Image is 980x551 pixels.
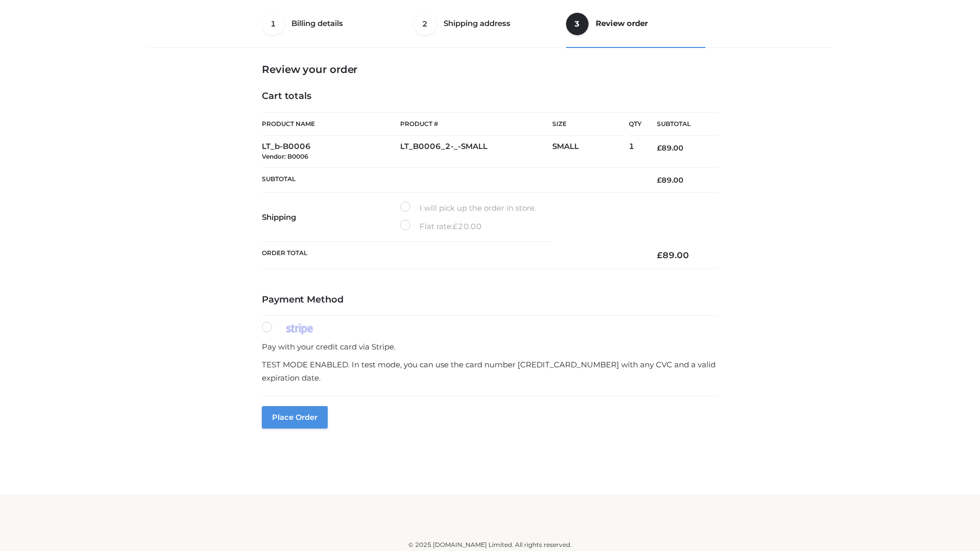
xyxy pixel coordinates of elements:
th: Size [552,113,624,136]
th: Shipping [262,193,400,242]
button: Place order [262,406,328,429]
span: £ [657,176,661,185]
bdi: 20.00 [453,221,482,231]
bdi: 89.00 [657,176,683,185]
th: Qty [629,112,642,136]
p: Pay with your credit card via Stripe. [262,340,718,354]
th: Product # [400,112,552,136]
td: LT_B0006_2-_-SMALL [400,136,552,168]
th: Order Total [262,242,642,269]
th: Product Name [262,112,400,136]
th: Subtotal [642,113,718,136]
small: Vendor: B0006 [262,153,308,160]
h3: Review your order [262,63,718,76]
h4: Cart totals [262,91,718,102]
h4: Payment Method [262,294,718,306]
bdi: 89.00 [657,143,683,153]
span: £ [657,143,661,153]
span: £ [453,221,458,231]
label: I will pick up the order in store. [400,202,536,215]
th: Subtotal [262,167,642,192]
td: SMALL [552,136,629,168]
bdi: 89.00 [657,250,689,260]
label: Flat rate: [400,220,482,233]
span: £ [657,250,663,260]
p: TEST MODE ENABLED. In test mode, you can use the card number [CREDIT_CARD_NUMBER] with any CVC an... [262,358,718,384]
td: 1 [629,136,642,168]
td: LT_b-B0006 [262,136,400,168]
div: © 2025 [DOMAIN_NAME] Limited. All rights reserved. [152,540,828,550]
